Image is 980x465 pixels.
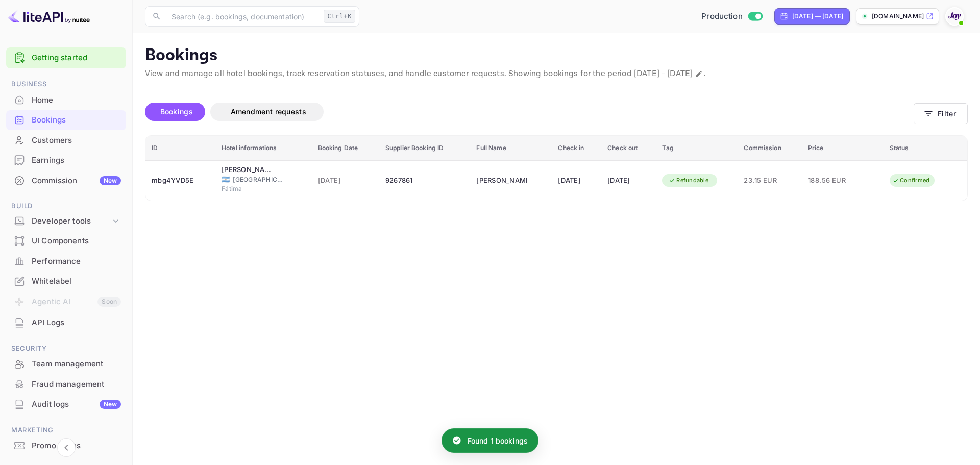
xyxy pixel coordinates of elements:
span: [DATE] - [DATE] [634,68,693,79]
th: Check out [601,136,656,161]
div: Promo codes [6,436,126,456]
a: Customers [6,131,126,150]
div: Bookings [32,114,121,126]
div: Audit logs [32,399,121,410]
div: UI Components [6,231,126,251]
span: 23.15 EUR [744,175,795,186]
th: Hotel informations [215,136,312,161]
div: [DATE] — [DATE] [792,12,843,21]
div: Performance [6,252,126,272]
div: mbg4YVD5E [152,173,209,189]
div: Refundable [662,174,715,187]
th: Tag [656,136,738,161]
span: 188.56 EUR [808,175,859,186]
a: Promo codes [6,436,126,455]
span: Bookings [160,107,193,116]
div: [DATE] [607,173,650,189]
div: UI Components [32,235,121,247]
div: Team management [32,358,121,370]
th: Full Name [470,136,552,161]
div: Team management [6,354,126,374]
span: Marketing [6,425,126,436]
a: UI Components [6,231,126,250]
div: API Logs [32,317,121,329]
div: New [100,176,121,185]
p: Bookings [145,45,968,66]
th: Price [802,136,884,161]
span: Security [6,343,126,354]
div: account-settings tabs [145,103,914,121]
a: Home [6,90,126,109]
th: Status [884,136,967,161]
div: [DATE] [558,173,595,189]
a: Earnings [6,151,126,169]
th: ID [145,136,215,161]
div: Florencia Leon [476,173,527,189]
span: Fátima [222,184,273,193]
span: Argentina [222,176,230,183]
div: Developer tools [6,212,126,230]
span: Amendment requests [231,107,306,116]
div: Customers [32,135,121,146]
div: Getting started [6,47,126,68]
a: API Logs [6,313,126,332]
div: Customers [6,131,126,151]
a: CommissionNew [6,171,126,190]
th: Booking Date [312,136,379,161]
div: Earnings [32,155,121,166]
span: Build [6,201,126,212]
a: Fraud management [6,375,126,394]
div: Earnings [6,151,126,170]
span: Production [701,11,743,22]
th: Supplier Booking ID [379,136,471,161]
a: Performance [6,252,126,271]
table: booking table [145,136,967,201]
div: Home [32,94,121,106]
span: [GEOGRAPHIC_DATA] [233,175,284,184]
div: Whitelabel [32,276,121,287]
div: Fraud management [32,379,121,390]
div: Fraud management [6,375,126,395]
div: API Logs [6,313,126,333]
div: 9267861 [385,173,464,189]
img: With Joy [946,8,963,25]
span: [DATE] [318,175,373,186]
img: LiteAPI logo [8,8,90,25]
div: New [100,400,121,409]
div: Confirmed [886,174,936,187]
div: Ctrl+K [324,10,355,23]
th: Commission [738,136,801,161]
div: Home [6,90,126,110]
div: CommissionNew [6,171,126,191]
a: Bookings [6,110,126,129]
p: [DOMAIN_NAME] [872,12,924,21]
p: Found 1 bookings [468,435,528,446]
th: Check in [552,136,601,161]
button: Change date range [694,69,704,79]
a: Whitelabel [6,272,126,290]
div: Whitelabel [6,272,126,291]
div: Developer tools [32,215,111,227]
div: Promo codes [32,440,121,452]
button: Filter [914,103,968,124]
button: Collapse navigation [57,438,76,457]
a: Team management [6,354,126,373]
div: Switch to Sandbox mode [697,11,766,22]
div: Performance [32,256,121,267]
div: Hilton Pilar [222,165,273,175]
p: View and manage all hotel bookings, track reservation statuses, and handle customer requests. Sho... [145,68,968,80]
div: Audit logsNew [6,395,126,414]
input: Search (e.g. bookings, documentation) [165,6,320,27]
a: Audit logsNew [6,395,126,413]
div: Bookings [6,110,126,130]
span: Business [6,79,126,90]
a: Getting started [32,52,121,64]
div: Commission [32,175,121,187]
